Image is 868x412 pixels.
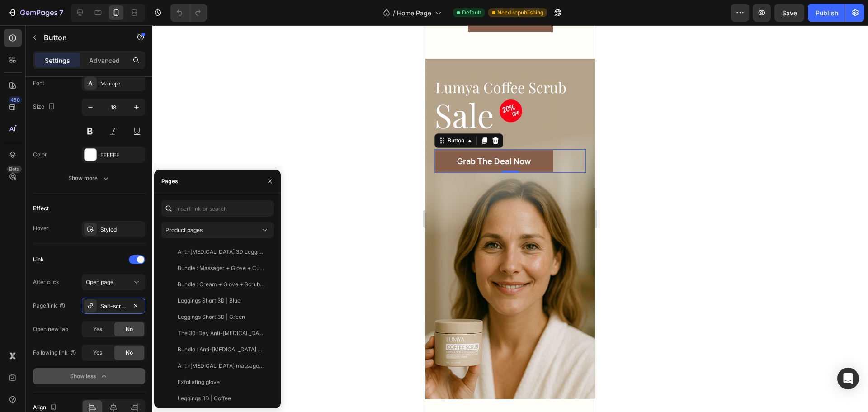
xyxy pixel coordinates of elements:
span: Open page [86,279,113,285]
div: Exfoliating glove [178,378,220,386]
div: FFFFFF [100,151,143,159]
button: Save [774,4,804,22]
div: Link [33,256,44,264]
div: Show less [70,372,108,381]
div: Salt-scrub [100,302,127,310]
span: Save [782,9,797,17]
div: Size [33,101,57,113]
input: Insert link or search [161,200,274,217]
button: Show less [33,368,145,384]
button: Product pages [161,222,274,238]
iframe: Design area [425,25,595,412]
div: Beta [7,166,22,173]
div: Page/link [33,302,66,310]
span: Yes [93,349,102,357]
div: Publish [816,8,838,18]
span: No [126,325,133,333]
div: Open Intercom Messenger [837,368,859,389]
div: Bundle : Cream + Glove + Scrub + Cup [178,280,264,289]
div: Styled [100,226,143,234]
span: / [393,8,395,18]
div: Bundle : Anti-[MEDICAL_DATA] Cream & Brush [178,346,264,354]
p: Button [44,32,121,43]
button: Open page [82,274,145,290]
div: Color [33,151,47,159]
div: Open new tab [33,325,68,333]
div: 450 [9,96,22,104]
p: Settings [45,56,70,65]
div: Following link [33,349,77,357]
span: Default [462,9,481,17]
div: Undo/Redo [170,4,207,22]
span: Home Page [397,8,431,18]
span: No [126,349,133,357]
div: Bundle : Massager + Glove + Cup + Brush [178,264,264,272]
div: Leggings Short 3D | Blue [178,297,241,305]
div: Anti-[MEDICAL_DATA] massage cup [178,362,264,370]
div: Show more [68,174,110,183]
div: Manrope [100,80,143,88]
div: Pages [161,177,178,185]
span: Product pages [165,227,203,233]
div: After click [33,278,59,286]
button: Publish [808,4,846,22]
div: Font [33,79,44,87]
div: Anti-[MEDICAL_DATA] 3D Leggings [178,248,264,256]
div: Hover [33,224,49,232]
span: Yes [93,325,102,333]
p: Advanced [89,56,120,65]
div: The 30-Day Anti-[MEDICAL_DATA] Program [178,329,264,337]
p: 7 [59,7,63,18]
span: Need republishing [497,9,543,17]
div: Leggings 3D | Coffee [178,394,231,403]
div: Leggings Short 3D | Green [178,313,245,321]
button: 7 [4,4,67,22]
div: Effect [33,204,49,213]
button: Show more [33,170,145,186]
